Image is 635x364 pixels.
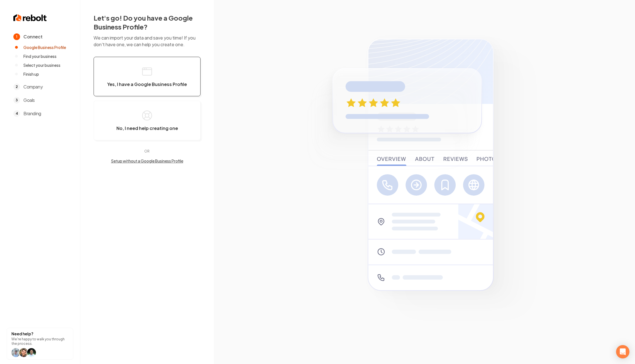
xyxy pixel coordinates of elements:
button: No, I need help creating one [94,101,201,140]
img: help icon Will [11,348,20,357]
img: help icon arwin [27,348,36,357]
span: Yes, I have a Google Business Profile [107,82,187,87]
h2: Let's go! Do you have a Google Business Profile? [94,13,201,31]
p: We can import your data and save you time! If you don't have one, we can help you create one. [94,35,201,48]
button: Need help?We're happy to walk you through the process.help icon Willhelp icon Willhelp icon arwin [7,328,73,360]
img: Google Business Profile [298,29,551,335]
div: Open Intercom Messenger [616,345,629,358]
img: Rebolt Logo [13,13,47,22]
button: Yes, I have a Google Business Profile [94,57,201,96]
p: OR [94,149,201,154]
span: Select your business [23,62,60,68]
span: Branding [23,110,41,117]
strong: Need help? [11,331,33,336]
span: Company [23,83,43,90]
span: 4 [13,110,20,117]
span: Find your business [23,53,57,59]
span: 1 [13,33,20,40]
button: Setup without a Google Business Profile [94,158,201,164]
span: 2 [13,83,20,90]
span: Goals [23,97,35,104]
span: Connect [23,33,42,40]
span: 3 [13,97,20,104]
img: help icon Will [19,348,28,357]
p: We're happy to walk you through the process. [11,337,69,346]
span: Finish up [23,71,39,77]
span: Google Business Profile [23,45,66,50]
span: No, I need help creating one [116,126,178,131]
